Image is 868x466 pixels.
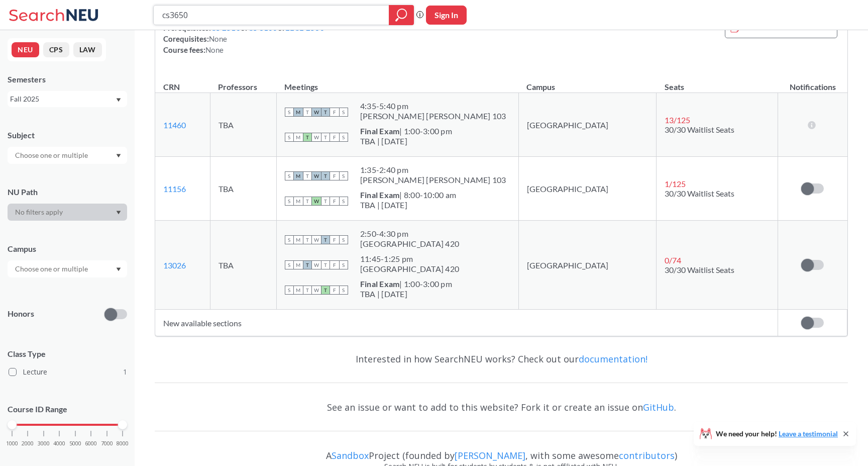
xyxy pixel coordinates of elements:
[339,108,348,117] span: S
[360,101,506,111] div: 4:35 - 5:40 pm
[8,348,127,359] span: Class Type
[312,171,321,180] span: W
[163,11,324,55] div: NUPaths: Prerequisites: or or Corequisites: Course fees:
[339,171,348,180] span: S
[339,286,348,295] span: S
[303,133,312,142] span: T
[330,260,339,269] span: F
[294,108,303,117] span: M
[294,260,303,269] span: M
[643,401,674,413] a: GitHub
[716,430,838,437] span: We need your help!
[163,120,186,130] a: 11460
[339,197,348,206] span: S
[339,133,348,142] span: S
[330,197,339,206] span: F
[665,179,686,189] span: 1 / 125
[209,34,227,43] span: None
[779,429,838,438] a: Leave a testimonial
[360,239,459,249] div: [GEOGRAPHIC_DATA] 420
[321,171,330,180] span: T
[321,286,330,295] span: T
[116,267,121,271] svg: Dropdown arrow
[8,204,127,221] div: Dropdown arrow
[360,289,452,299] div: TBA | [DATE]
[43,42,69,57] button: CPS
[116,211,121,215] svg: Dropdown arrow
[360,200,456,210] div: TBA | [DATE]
[360,111,506,121] div: [PERSON_NAME] [PERSON_NAME] 103
[8,130,127,141] div: Subject
[8,74,127,85] div: Semesters
[665,255,681,265] span: 0 / 74
[665,125,734,134] span: 30/30 Waitlist Seats
[285,197,294,206] span: S
[360,279,400,289] b: Final Exam
[360,175,506,185] div: [PERSON_NAME] [PERSON_NAME] 103
[303,235,312,244] span: T
[312,197,321,206] span: W
[360,254,459,264] div: 11:45 - 1:25 pm
[330,133,339,142] span: F
[395,8,407,22] svg: magnifying glass
[210,221,276,310] td: TBA
[294,286,303,295] span: M
[455,449,525,461] a: [PERSON_NAME]
[38,441,50,446] span: 3000
[518,221,656,310] td: [GEOGRAPHIC_DATA]
[155,344,848,374] div: Interested in how SearchNEU works? Check out our
[360,279,452,289] div: | 1:00-3:00 pm
[665,115,690,125] span: 13 / 125
[579,353,647,365] a: documentation!
[8,260,127,277] div: Dropdown arrow
[389,5,414,25] div: magnifying glass
[330,235,339,244] span: F
[330,171,339,180] span: F
[285,260,294,269] span: S
[116,154,121,158] svg: Dropdown arrow
[312,260,321,269] span: W
[518,93,656,157] td: [GEOGRAPHIC_DATA]
[321,260,330,269] span: T
[9,365,127,379] label: Lecture
[330,108,339,117] span: F
[665,265,734,274] span: 30/30 Waitlist Seats
[6,441,18,446] span: 1000
[312,108,321,117] span: W
[360,126,452,136] div: | 1:00-3:00 pm
[53,441,65,446] span: 4000
[312,235,321,244] span: W
[619,449,675,461] a: contributors
[321,197,330,206] span: T
[155,393,848,422] div: See an issue or want to add to this website? Fork it or create an issue on .
[657,71,778,93] th: Seats
[8,187,127,198] div: NU Path
[210,93,276,157] td: TBA
[339,260,348,269] span: S
[518,71,656,93] th: Campus
[303,108,312,117] span: T
[312,286,321,295] span: W
[303,171,312,180] span: T
[163,260,186,270] a: 13026
[360,229,459,239] div: 2:50 - 4:30 pm
[8,147,127,164] div: Dropdown arrow
[303,286,312,295] span: T
[155,310,778,336] td: New available sections
[285,171,294,180] span: S
[360,165,506,175] div: 1:35 - 2:40 pm
[312,133,321,142] span: W
[69,441,81,446] span: 5000
[330,286,339,295] span: F
[285,108,294,117] span: S
[360,190,456,200] div: | 8:00-10:00 am
[101,441,113,446] span: 7000
[426,6,467,25] button: Sign In
[778,71,847,93] th: Notifications
[8,243,127,254] div: Campus
[210,71,276,93] th: Professors
[294,171,303,180] span: M
[73,42,102,57] button: LAW
[10,94,115,105] div: Fall 2025
[155,441,848,461] div: A Project (founded by , with some awesome )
